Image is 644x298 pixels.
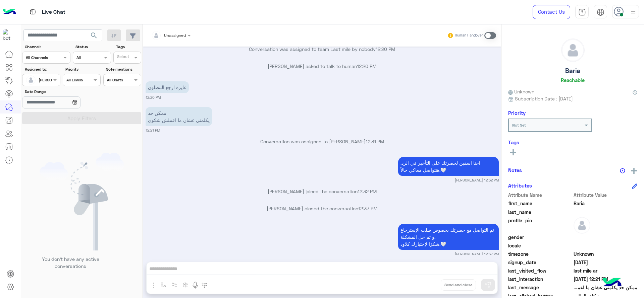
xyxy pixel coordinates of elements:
[597,8,604,16] img: tab
[366,139,384,144] span: 12:31 PM
[565,67,580,75] h5: Baria
[574,276,638,283] span: 2025-10-06T09:21:21.264Z
[3,5,16,19] img: Logo
[455,251,499,257] small: [PERSON_NAME] 12:37 PM
[574,250,638,257] span: Unknown
[629,8,637,16] img: profile
[29,8,37,16] img: tab
[146,46,499,53] p: Conversation was assigned to team Last mile by nobody
[146,128,160,133] small: 12:21 PM
[561,39,584,62] img: defaultAdmin.png
[574,259,638,266] span: 2025-10-04T19:44:13.242Z
[3,29,15,41] img: 317874714732967
[574,234,638,241] span: null
[146,205,499,212] p: [PERSON_NAME] closed the conversation
[25,66,59,72] label: Assigned to:
[508,242,572,249] span: locale
[561,77,585,83] h6: Reachable
[25,44,70,50] label: Channel:
[574,217,590,234] img: defaultAdmin.png
[146,138,499,145] p: Conversation was assigned to [PERSON_NAME]
[26,75,36,85] img: defaultAdmin.png
[620,168,625,173] img: notes
[574,242,638,249] span: null
[574,192,638,199] span: Attribute Value
[22,112,141,124] button: Apply Filters
[146,107,212,126] p: 6/10/2025, 12:21 PM
[574,284,638,291] span: ممكن حد يكلمني عشان ما اعملش شكوى
[508,200,572,207] span: first_name
[508,276,572,283] span: last_interaction
[631,168,637,174] img: add
[508,234,572,241] span: gender
[508,284,572,291] span: last_message
[508,267,572,274] span: last_visited_flow
[398,224,499,250] p: 6/10/2025, 12:37 PM
[164,33,186,38] span: Unassigned
[533,5,570,19] a: Contact Us
[358,206,377,211] span: 12:37 PM
[508,182,532,189] h6: Attributes
[42,8,65,17] p: Live Chat
[508,167,522,173] h6: Notes
[146,95,161,100] small: 12:20 PM
[75,44,110,50] label: Status
[575,5,589,19] a: tab
[146,188,499,195] p: [PERSON_NAME] joined the conversation
[116,54,129,61] div: Select
[357,63,376,69] span: 12:20 PM
[376,46,395,52] span: 12:20 PM
[512,123,526,128] b: Not Set
[508,110,526,116] h6: Priority
[441,279,476,291] button: Send and close
[90,31,98,40] span: search
[508,192,572,199] span: Attribute Name
[455,33,483,38] small: Human Handover
[508,139,637,145] h6: Tags
[398,157,499,176] p: 6/10/2025, 12:32 PM
[515,95,573,102] span: Subscription Date : [DATE]
[86,29,102,44] button: search
[508,259,572,266] span: signup_date
[40,153,124,250] img: empty users
[146,81,189,93] p: 6/10/2025, 12:20 PM
[37,255,104,270] p: You don’t have any active conversations
[116,44,141,50] label: Tags
[508,250,572,257] span: timezone
[358,189,377,194] span: 12:32 PM
[578,8,586,16] img: tab
[65,66,100,72] label: Priority
[106,66,140,72] label: Note mentions
[25,89,100,95] label: Date Range
[508,209,572,216] span: last_name
[508,217,572,232] span: profile_pic
[455,177,499,183] small: [PERSON_NAME] 12:32 PM
[146,63,499,70] p: [PERSON_NAME] asked to talk to human
[574,200,638,207] span: Baria
[508,88,534,95] span: Unknown
[600,271,624,295] img: hulul-logo.png
[574,267,638,274] span: last mile ar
